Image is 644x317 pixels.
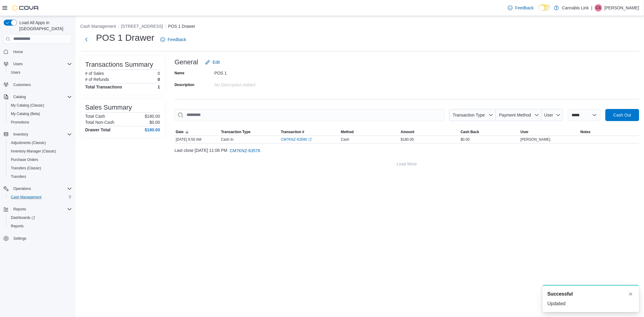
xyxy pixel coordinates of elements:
button: Reports [1,205,74,213]
button: Users [1,60,74,68]
a: Dashboards [6,213,74,222]
a: Customers [11,81,33,88]
button: Transfers [6,172,74,181]
div: Notification [547,290,634,298]
span: Transaction Type [453,113,485,117]
span: Method [341,130,354,134]
h1: POS 1 Drawer [96,32,154,44]
a: Inventory Manager (Classic) [8,148,59,155]
button: Cash Management [6,193,74,201]
button: Settings [1,234,74,243]
input: This is a search bar. As you type, the results lower in the page will automatically filter. [175,109,444,121]
button: Operations [11,185,34,192]
span: Reports [8,223,72,230]
a: Home [11,48,25,56]
span: Transfers [11,174,26,179]
button: Customers [1,80,74,89]
span: Transfers (Classic) [8,165,72,172]
a: Users [8,69,23,76]
span: Settings [13,236,26,241]
div: $0.00 [460,136,519,143]
button: Method [340,128,399,136]
button: User [519,128,579,136]
p: 0 [158,71,160,76]
button: Reports [11,206,28,213]
button: Load More [175,158,639,170]
span: Transfers [8,173,72,180]
span: Catalog [13,94,26,99]
span: Operations [11,185,72,192]
span: Cash Management [11,195,41,200]
button: Users [11,60,25,68]
p: | [591,4,592,11]
button: Next [80,34,92,46]
button: Inventory Manager (Classic) [6,147,74,155]
span: Feedback [515,5,533,11]
button: Users [6,68,74,77]
span: Dashboards [8,214,72,221]
span: Notes [581,130,591,134]
a: Purchase Orders [8,156,41,163]
span: Purchase Orders [8,156,72,163]
a: Dashboards [8,214,37,221]
nav: An example of EuiBreadcrumbs [80,23,639,30]
a: Feedback [505,2,536,14]
button: Inventory [1,130,74,139]
span: Transaction # [281,130,304,134]
span: Promotions [8,119,72,126]
span: Transaction Type [221,130,251,134]
span: Catalog [11,93,72,101]
a: My Catalog (Beta) [8,110,43,117]
span: Cash Management [8,194,72,201]
button: POS 1 Drawer [168,24,195,29]
span: Feedback [168,37,186,43]
span: Payment Method [499,113,531,117]
span: Inventory [11,131,72,138]
span: Users [13,62,23,66]
span: Users [11,60,72,68]
a: Promotions [8,119,32,126]
h3: Transactions Summary [85,61,153,68]
span: Amount [401,130,414,134]
button: Payment Method [496,109,542,121]
span: CS [596,4,601,11]
p: Cannabis Link [562,4,589,11]
span: Adjustments (Classic) [11,140,46,145]
p: $0.00 [149,120,160,125]
span: Home [11,48,72,56]
button: Edit [203,56,222,68]
button: Dismiss toast [627,290,634,298]
button: Transfers (Classic) [6,164,74,172]
span: Date [176,130,184,134]
h6: # of Sales [85,71,104,76]
button: Operations [1,184,74,193]
span: My Catalog (Classic) [8,102,72,109]
svg: External link [308,138,312,141]
span: Successful [547,290,573,298]
label: Name [175,71,184,75]
span: Reports [11,224,24,229]
span: User [521,130,529,134]
h3: General [175,59,198,66]
span: Load All Apps in [GEOGRAPHIC_DATA] [17,20,72,32]
a: Cash Management [8,194,44,201]
a: Reports [8,223,26,230]
button: [STREET_ADDRESS] [121,24,163,29]
button: Inventory [11,131,30,138]
img: Cova [12,5,39,11]
div: POS 1 [214,68,295,75]
div: [DATE] 8:50 AM [175,136,220,143]
button: Amount [399,128,459,136]
span: Load More [397,161,417,167]
p: 0 [158,77,160,82]
button: Catalog [11,93,28,101]
button: Reports [6,222,74,230]
h6: Total Cash [85,114,105,119]
a: Feedback [158,34,188,46]
span: Transfers (Classic) [11,166,41,171]
h3: Sales Summary [85,104,132,111]
button: Transaction Type [449,109,496,121]
button: Transaction # [280,128,339,136]
span: [PERSON_NAME] [521,137,550,142]
button: My Catalog (Classic) [6,101,74,110]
